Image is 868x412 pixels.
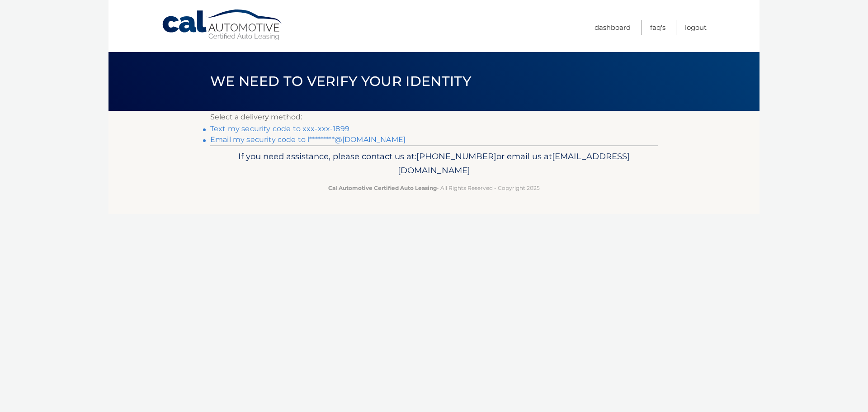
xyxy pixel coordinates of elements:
strong: Cal Automotive Certified Auto Leasing [328,185,437,191]
p: If you need assistance, please contact us at: or email us at [216,149,652,178]
a: Cal Automotive [161,9,283,41]
p: Select a delivery method: [210,111,658,123]
a: Dashboard [594,20,631,35]
span: We need to verify your identity [210,73,471,90]
a: FAQ's [650,20,665,35]
a: Email my security code to l*********@[DOMAIN_NAME] [210,135,406,144]
p: - All Rights Reserved - Copyright 2025 [216,183,652,193]
span: [PHONE_NUMBER] [416,151,496,161]
a: Logout [685,20,707,35]
a: Text my security code to xxx-xxx-1899 [210,124,349,133]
